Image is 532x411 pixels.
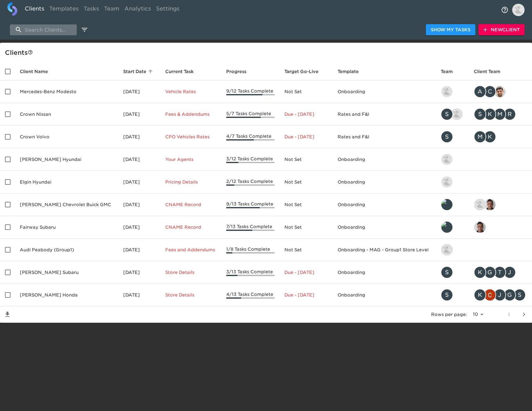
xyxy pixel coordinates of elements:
[517,307,531,322] button: next page
[221,171,279,193] td: 2/12 Tasks Complete
[15,261,118,284] td: [PERSON_NAME] Subaru
[333,103,436,126] td: Rates and F&I
[441,244,464,256] div: nikko.foster@roadster.com
[451,109,462,120] img: austin@roadster.com
[484,85,496,98] div: C
[284,68,318,75] span: Calculated based on the start date and the duration of all Tasks contained in this Hub.
[441,244,452,255] img: nikko.foster@roadster.com
[221,216,279,239] td: 7/13 Tasks Complete
[441,153,464,166] div: kevin.lo@roadster.com
[22,2,47,17] a: Clients
[474,68,508,75] span: Client Team
[441,85,464,98] div: kevin.lo@roadster.com
[504,289,516,301] div: G
[20,68,56,75] span: Client Name
[284,111,328,117] p: Due - [DATE]
[81,2,102,17] a: Tasks
[474,108,527,120] div: sparent@crowncars.com, kwilson@crowncars.com, mcooley@crowncars.com, rrobins@crowncars.com
[441,108,453,120] div: S
[279,171,333,193] td: Not Set
[474,131,486,143] div: M
[441,221,464,233] div: leland@roadster.com
[474,289,527,301] div: kevin.mand@schomp.com, christopher.mccarthy@roadster.com, james.kurtenbach@schomp.com, george.law...
[441,199,452,210] img: leland@roadster.com
[474,289,486,301] div: K
[284,292,328,298] p: Due - [DATE]
[165,179,216,185] p: Pricing Details
[474,199,486,210] img: nikko.foster@roadster.com
[441,222,452,233] img: leland@roadster.com
[497,2,512,17] button: notifications
[441,266,464,279] div: savannah@roadster.com
[221,239,279,261] td: 1/8 Tasks Complete
[279,193,333,216] td: Not Set
[123,68,154,75] span: Start Date
[279,148,333,171] td: Not Set
[484,289,495,301] img: christopher.mccarthy@roadster.com
[333,239,436,261] td: Onboarding - MAG - Group1 Store Level
[441,68,461,75] span: Team
[441,176,452,188] img: kevin.lo@roadster.com
[47,2,81,17] a: Templates
[165,224,216,230] p: CNAME Record
[10,24,77,35] input: search
[226,68,254,75] span: Progress
[441,198,464,211] div: leland@roadster.com
[15,80,118,103] td: Mercedes-Benz Modesto
[474,108,486,120] div: S
[7,2,17,16] img: logo
[15,148,118,171] td: [PERSON_NAME] Hyundai
[478,24,525,36] button: NewClient
[221,80,279,103] td: 9/12 Tasks Complete
[431,26,470,34] span: Show My Tasks
[284,68,327,75] span: Target Go-Live
[494,86,505,97] img: sandeep@simplemnt.com
[441,154,452,165] img: kevin.lo@roadster.com
[279,239,333,261] td: Not Set
[118,103,160,126] td: [DATE]
[15,239,118,261] td: Audi Peabody (Group1)
[483,26,520,34] span: New Client
[279,80,333,103] td: Not Set
[279,216,333,239] td: Not Set
[154,2,182,17] a: Settings
[333,148,436,171] td: Onboarding
[28,50,33,55] svg: This is a list of all of your clients and clients shared with you
[333,126,436,148] td: Rates and F&I
[513,289,526,301] div: S
[15,103,118,126] td: Crown Nissan
[333,284,436,306] td: Onboarding
[494,289,506,301] div: J
[474,266,527,279] div: kevin.mand@schomp.com, george.lawton@schomp.com, tj.joyce@schomp.com, james.kurtenbach@schomp.com
[474,85,527,98] div: angelique.nurse@roadster.com, clayton.mandel@roadster.com, sandeep@simplemnt.com
[165,201,216,208] p: CNAME Record
[474,266,486,279] div: K
[165,269,216,275] p: Store Details
[333,193,436,216] td: Onboarding
[165,89,216,95] p: Vehicle Rates
[474,131,527,143] div: mcooley@crowncars.com, kwilson@crowncars.com
[494,266,506,279] div: T
[118,171,160,193] td: [DATE]
[118,239,160,261] td: [DATE]
[441,289,464,301] div: savannah@roadster.com
[118,261,160,284] td: [DATE]
[504,108,516,120] div: R
[118,148,160,171] td: [DATE]
[15,171,118,193] td: Elgin Hyundai
[431,311,467,318] p: Rows per page:
[474,85,486,98] div: A
[165,134,216,140] p: CPO Vehicles Rates
[441,176,464,188] div: kevin.lo@roadster.com
[441,108,464,120] div: savannah@roadster.com, austin@roadster.com
[333,171,436,193] td: Onboarding
[338,68,367,75] span: Template
[15,126,118,148] td: Crown Volvo
[441,266,453,279] div: S
[102,2,122,17] a: Team
[221,126,279,148] td: 4/7 Tasks Complete
[79,24,90,35] button: edit
[165,247,216,253] p: Fees and Addendums
[15,284,118,306] td: [PERSON_NAME] Honda
[118,216,160,239] td: [DATE]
